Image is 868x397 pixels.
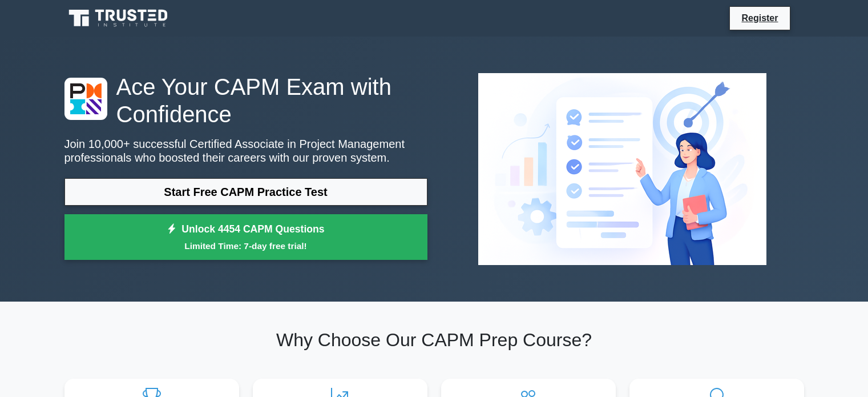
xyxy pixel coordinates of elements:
[64,178,427,206] a: Start Free CAPM Practice Test
[64,329,804,351] h2: Why Choose Our CAPM Prep Course?
[734,11,785,25] a: Register
[64,73,427,128] h1: Ace Your CAPM Exam with Confidence
[64,137,427,165] p: Join 10,000+ successful Certified Associate in Project Management professionals who boosted their...
[469,64,776,274] img: Certified Associate in Project Management Preview
[79,239,413,252] small: Limited Time: 7-day free trial!
[64,214,427,260] a: Unlock 4454 CAPM QuestionsLimited Time: 7-day free trial!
